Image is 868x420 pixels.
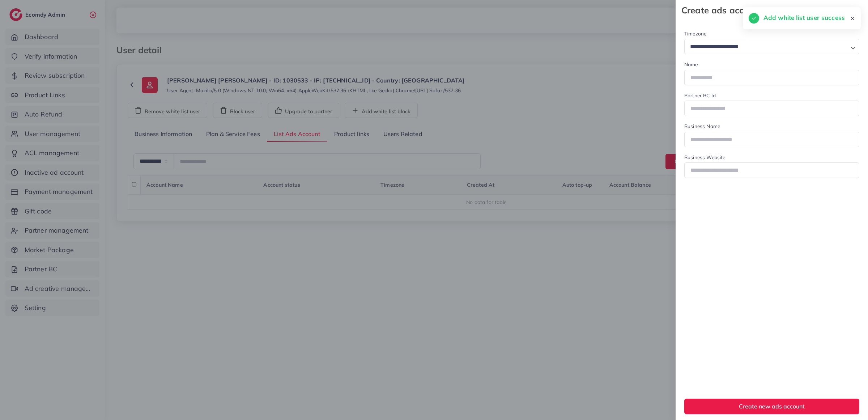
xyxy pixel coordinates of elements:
label: Timezone [684,30,706,37]
label: Name [684,61,698,68]
input: Search for option [688,41,848,52]
div: Search for option [684,39,859,54]
h5: Add white list user success [763,13,845,22]
strong: Create ads account [681,4,848,17]
svg: x [848,3,862,18]
label: Partner BC Id [684,92,716,99]
span: Create new ads account [739,403,805,410]
button: Create new ads account [684,399,859,414]
button: Close [848,3,862,18]
label: Business Name [684,123,720,130]
label: Business Website [684,154,726,161]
